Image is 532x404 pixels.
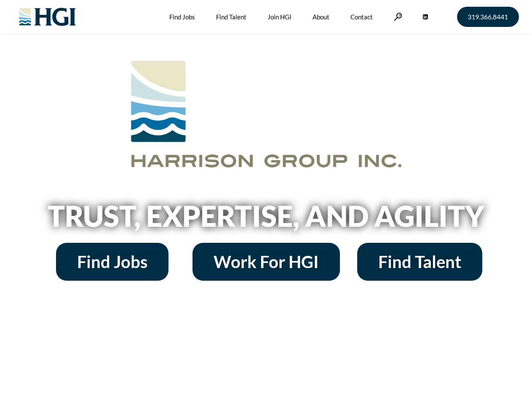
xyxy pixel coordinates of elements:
a: Find Jobs [56,243,168,281]
span: 319.366.8441 [468,13,508,20]
a: Work For HGI [192,243,340,281]
span: Find Jobs [77,253,147,270]
a: 319.366.8441 [457,7,519,27]
h2: Trust, Expertise, and Agility [26,202,506,230]
a: Search [394,13,402,21]
span: Work For HGI [214,253,319,270]
span: Find Talent [378,253,461,270]
a: Find Talent [357,243,482,281]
